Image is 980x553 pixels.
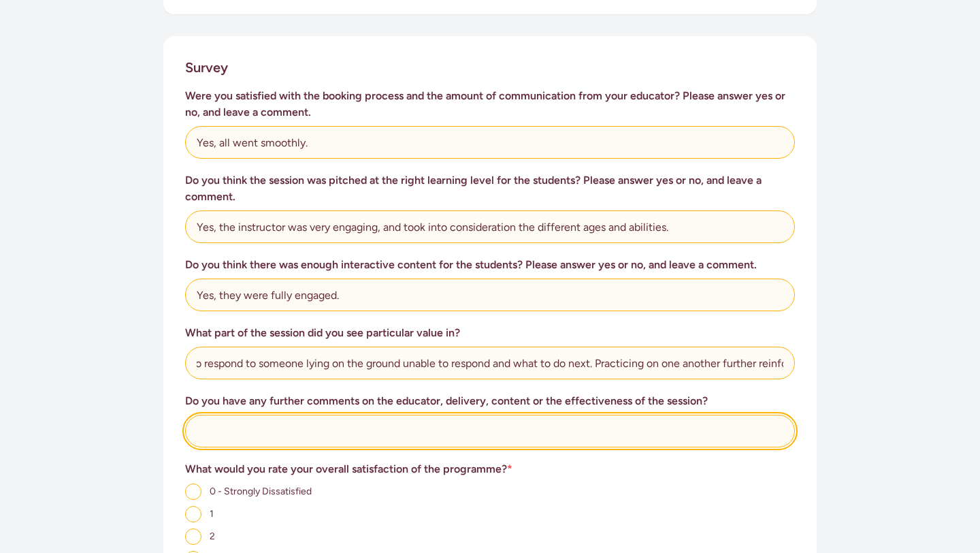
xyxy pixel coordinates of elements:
[185,172,795,205] h3: Do you think the session was pitched at the right learning level for the students? Please answer ...
[185,484,201,500] input: 0 - Strongly Dissatisfied
[185,461,795,477] h3: What would you rate your overall satisfaction of the programme?
[185,257,795,273] h3: Do you think there was enough interactive content for the students? Please answer yes or no, and ...
[210,486,312,497] span: 0 - Strongly Dissatisfied
[210,508,214,520] span: 1
[210,531,215,542] span: 2
[185,325,795,341] h3: What part of the session did you see particular value in?
[185,506,201,522] input: 1
[185,88,795,121] h3: Were you satisfied with the booking process and the amount of communication from your educator? P...
[185,528,201,545] input: 2
[185,393,795,409] h3: Do you have any further comments on the educator, delivery, content or the effectiveness of the s...
[185,58,228,77] h2: Survey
